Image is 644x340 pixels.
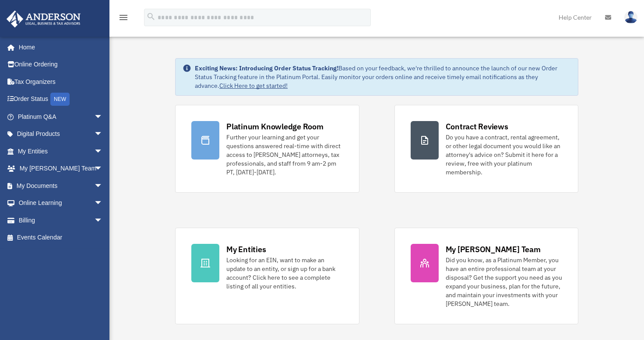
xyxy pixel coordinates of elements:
a: Platinum Knowledge Room Further your learning and get your questions answered real-time with dire... [175,105,359,193]
a: Billingarrow_drop_down [6,212,116,229]
div: My Entities [226,244,266,255]
span: arrow_drop_down [94,212,112,229]
div: Do you have a contract, rental agreement, or other legal document you would like an attorney's ad... [446,133,562,177]
div: NEW [50,93,70,106]
a: Click Here to get started! [219,82,288,90]
i: search [146,12,156,21]
div: Did you know, as a Platinum Member, you have an entire professional team at your disposal? Get th... [446,256,562,308]
div: Based on your feedback, we're thrilled to announce the launch of our new Order Status Tracking fe... [195,64,571,90]
span: arrow_drop_down [94,108,112,126]
span: arrow_drop_down [94,125,112,143]
a: My Entities Looking for an EIN, want to make an update to an entity, or sign up for a bank accoun... [175,228,359,324]
div: Further your learning and get your questions answered real-time with direct access to [PERSON_NAM... [226,133,343,177]
a: Tax Organizers [6,73,116,90]
a: menu [118,15,129,23]
a: My [PERSON_NAME] Team Did you know, as a Platinum Member, you have an entire professional team at... [394,228,578,324]
a: Platinum Q&Aarrow_drop_down [6,108,116,125]
div: My [PERSON_NAME] Team [446,244,541,255]
img: User Pic [624,11,637,24]
span: arrow_drop_down [94,160,112,178]
a: Online Ordering [6,56,116,73]
a: Online Learningarrow_drop_down [6,194,116,212]
div: Platinum Knowledge Room [226,121,324,132]
i: menu [118,12,129,23]
div: Contract Reviews [446,121,508,132]
div: Looking for an EIN, want to make an update to an entity, or sign up for a bank account? Click her... [226,256,343,291]
a: Contract Reviews Do you have a contract, rental agreement, or other legal document you would like... [394,105,578,193]
a: Events Calendar [6,229,116,246]
a: Order StatusNEW [6,90,116,108]
a: My Documentsarrow_drop_down [6,177,116,194]
strong: Exciting News: Introducing Order Status Tracking! [195,64,338,72]
a: Home [6,38,112,56]
span: arrow_drop_down [94,177,112,195]
span: arrow_drop_down [94,142,112,160]
span: arrow_drop_down [94,194,112,212]
a: Digital Productsarrow_drop_down [6,125,116,143]
img: Anderson Advisors Platinum Portal [4,10,83,28]
a: My [PERSON_NAME] Teamarrow_drop_down [6,160,116,177]
a: My Entitiesarrow_drop_down [6,142,116,160]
